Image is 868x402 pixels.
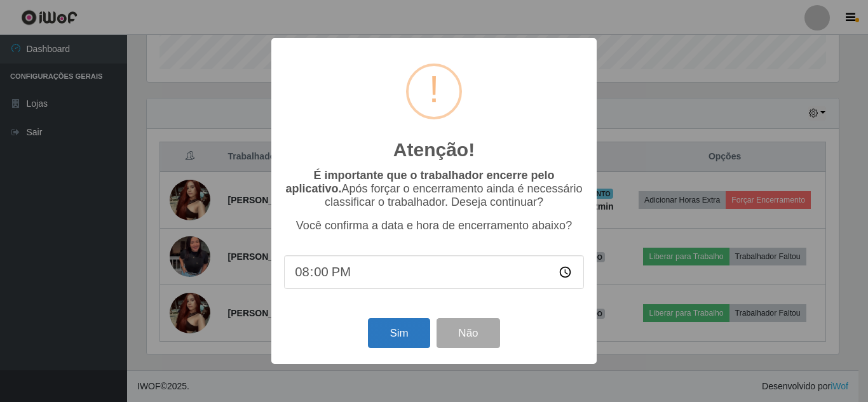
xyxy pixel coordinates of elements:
b: É importante que o trabalhador encerre pelo aplicativo. [285,169,554,195]
h2: Atenção! [393,138,475,161]
button: Não [437,318,499,348]
p: Você confirma a data e hora de encerramento abaixo? [284,219,584,232]
p: Após forçar o encerramento ainda é necessário classificar o trabalhador. Deseja continuar? [284,169,584,209]
button: Sim [368,318,430,348]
